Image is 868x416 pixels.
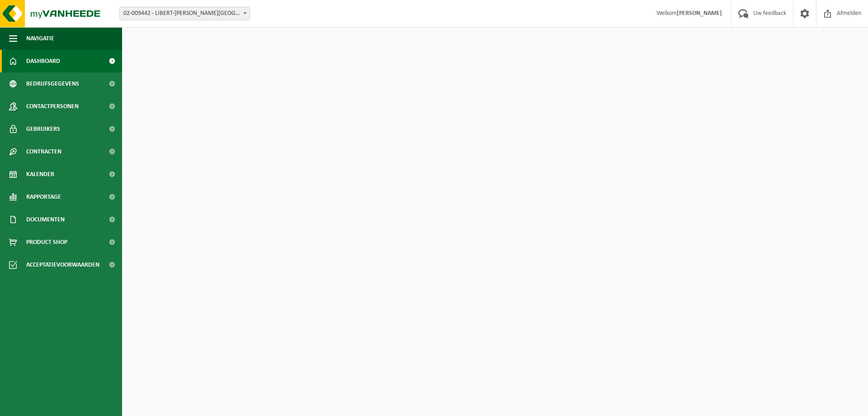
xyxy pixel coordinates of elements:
[26,27,54,50] span: Navigatie
[119,7,250,20] span: 02-009442 - LIBERT-ROMAIN - OUDENAARDE
[26,95,79,118] span: Contactpersonen
[26,231,67,253] span: Product Shop
[26,186,61,208] span: Rapportage
[120,7,250,20] span: 02-009442 - LIBERT-ROMAIN - OUDENAARDE
[26,163,54,186] span: Kalender
[26,118,60,140] span: Gebruikers
[26,140,61,163] span: Contracten
[677,10,722,17] strong: [PERSON_NAME]
[26,208,65,231] span: Documenten
[26,50,60,72] span: Dashboard
[26,253,99,276] span: Acceptatievoorwaarden
[26,72,79,95] span: Bedrijfsgegevens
